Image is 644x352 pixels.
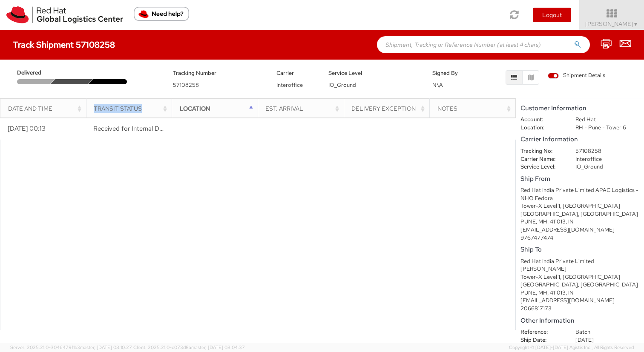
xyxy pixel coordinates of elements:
input: Shipment, Tracking or Reference Number (at least 4 chars) [377,36,590,53]
span: master, [DATE] 08:10:27 [80,344,132,350]
h5: Tracking Number [173,70,264,76]
h5: Signed By [432,70,471,76]
span: N\A [432,81,443,89]
dt: Tracking No: [514,147,569,155]
dt: Service Level: [514,163,569,171]
dt: Location: [514,124,569,132]
div: Notes [437,104,513,113]
div: Tower-X Level 1, [GEOGRAPHIC_DATA] [GEOGRAPHIC_DATA], [GEOGRAPHIC_DATA] [520,273,640,289]
dt: Carrier Name: [514,155,569,163]
h5: Carrier Information [520,136,640,143]
div: PUNE, MH, 411013, IN [520,218,640,226]
span: 57108258 [173,81,199,89]
span: Client: 2025.21.0-c073d8a [133,344,245,350]
div: Est. Arrival [265,104,341,113]
div: 9767477474 [520,234,640,242]
dt: Ship Date: [514,336,569,344]
div: Tower-X Level 1, [GEOGRAPHIC_DATA] [GEOGRAPHIC_DATA], [GEOGRAPHIC_DATA] [520,202,640,218]
span: Delivered [17,69,54,77]
div: 2066817173 [520,305,640,313]
span: Received for Internal Delivery [93,124,177,133]
button: Logout [533,8,571,22]
span: Interoffice [276,81,303,89]
h5: Ship To [520,246,640,253]
span: master, [DATE] 08:04:37 [191,344,245,350]
h5: Service Level [328,70,420,76]
span: Shipment Details [548,72,605,80]
span: [PERSON_NAME] [585,20,638,28]
img: rh-logistics-00dfa346123c4ec078e1.svg [6,6,123,23]
span: Server: 2025.21.0-3046479f1b3 [10,344,132,350]
span: ▼ [633,21,638,28]
h4: Track Shipment 57108258 [13,40,115,49]
div: Date and Time [8,104,83,113]
h5: Other Information [520,317,640,324]
div: Red Hat India Private Limited [PERSON_NAME] [520,258,640,273]
div: PUNE, MH, 411013, IN [520,289,640,297]
div: Location [180,104,255,113]
dt: Reference: [514,328,569,336]
button: Need help? [134,7,189,21]
div: [EMAIL_ADDRESS][DOMAIN_NAME] [520,297,640,305]
div: Red Hat India Private Limited APAC Logistics - NHO Fedora [520,186,640,202]
dt: Account: [514,116,569,124]
h5: Ship From [520,175,640,183]
div: Delivery Exception [351,104,427,113]
h5: Carrier [276,70,316,76]
span: Copyright © [DATE]-[DATE] Agistix Inc., All Rights Reserved [509,344,634,351]
div: [EMAIL_ADDRESS][DOMAIN_NAME] [520,226,640,234]
h5: Customer Information [520,105,640,112]
label: Shipment Details [548,72,605,81]
div: Transit Status [94,104,169,113]
span: IO_Ground [328,81,356,89]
